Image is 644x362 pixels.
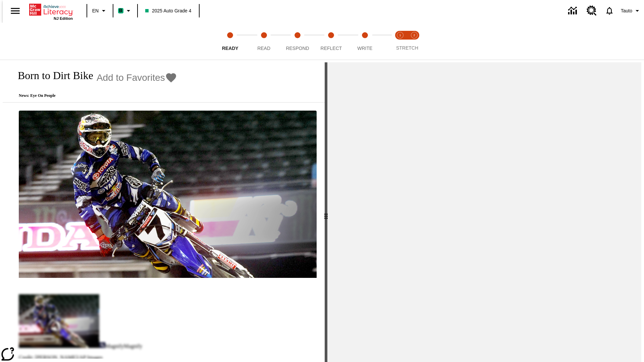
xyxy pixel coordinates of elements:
[54,16,73,20] span: NJ Edition
[621,7,632,14] span: Tauto
[278,23,317,60] button: Respond step 3 of 5
[325,62,327,362] div: Press Enter or Spacebar and then press right and left arrow keys to move the slider
[222,46,238,51] span: Ready
[11,93,177,98] p: News: Eye On People
[312,23,351,60] button: Reflect step 4 of 5
[244,23,283,60] button: Read step 2 of 5
[399,34,401,37] text: 1
[583,2,601,20] a: Resource Center, Will open in new tab
[3,62,325,359] div: reading
[211,23,250,60] button: Ready step 1 of 5
[413,34,415,37] text: 2
[618,5,644,17] button: Profile/Settings
[89,5,111,17] button: Language: EN, Select a language
[357,46,372,51] span: Write
[5,1,25,21] button: Open side menu
[564,2,583,20] a: Data Center
[29,2,73,20] div: Home
[97,72,165,83] span: Add to Favorites
[92,7,99,14] span: EN
[145,7,192,14] span: 2025 Auto Grade 4
[601,2,618,19] a: Notifications
[115,5,135,17] button: Boost Class color is mint green. Change class color
[11,69,93,82] h1: Born to Dirt Bike
[286,46,309,51] span: Respond
[345,23,384,60] button: Write step 5 of 5
[119,6,122,15] span: B
[327,62,641,362] div: activity
[97,72,177,83] button: Add to Favorites - Born to Dirt Bike
[19,111,317,278] img: Motocross racer James Stewart flies through the air on his dirt bike.
[396,45,418,51] span: STRETCH
[257,46,270,51] span: Read
[405,23,424,60] button: Stretch Respond step 2 of 2
[390,23,410,60] button: Stretch Read step 1 of 2
[321,46,342,51] span: Reflect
